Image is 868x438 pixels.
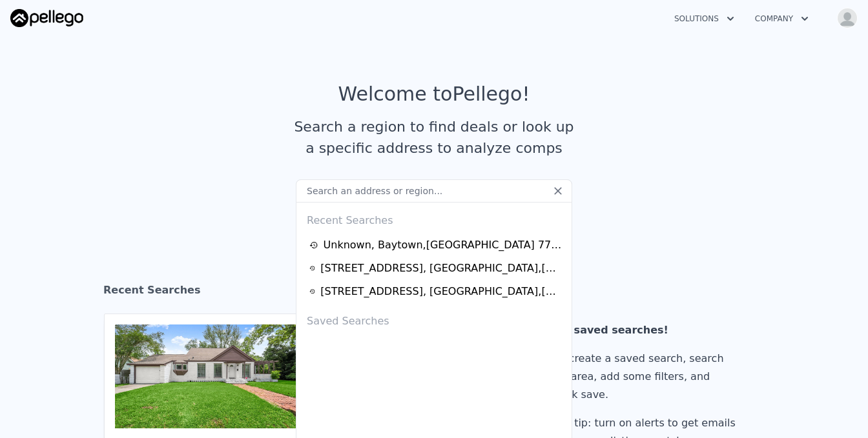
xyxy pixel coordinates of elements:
div: Recent Searches [103,272,765,314]
img: Pellego [10,9,83,27]
div: [STREET_ADDRESS] , [GEOGRAPHIC_DATA] , [GEOGRAPHIC_DATA] 77076 [320,284,563,299]
div: To create a saved search, search an area, add some filters, and click save. [555,350,741,404]
a: [STREET_ADDRESS], [GEOGRAPHIC_DATA],[GEOGRAPHIC_DATA] 78244 [309,261,563,276]
a: Unknown, Baytown,[GEOGRAPHIC_DATA] 77520 [309,237,563,253]
div: Search a region to find deals or look up a specific address to analyze comps [289,116,579,159]
button: Solutions [664,7,745,30]
div: Welcome to Pellego ! [338,83,530,106]
a: [STREET_ADDRESS], [GEOGRAPHIC_DATA],[GEOGRAPHIC_DATA] 77076 [309,284,563,299]
div: Recent Searches [302,203,566,234]
div: Unknown , Baytown , [GEOGRAPHIC_DATA] 77520 [324,237,563,253]
div: Saved Searches [302,303,566,334]
button: Company [745,7,819,30]
div: No saved searches! [555,321,741,339]
img: avatar [837,8,858,28]
input: Search an address or region... [296,179,572,203]
div: [STREET_ADDRESS] , [GEOGRAPHIC_DATA] , [GEOGRAPHIC_DATA] 78244 [320,261,563,276]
